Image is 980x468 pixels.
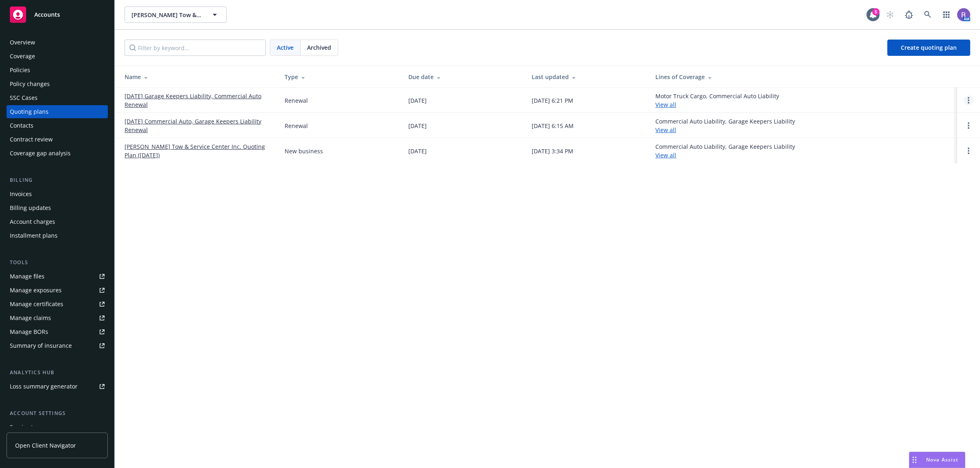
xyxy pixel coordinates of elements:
[532,96,573,105] div: [DATE] 6:21 PM
[10,147,71,160] div: Coverage gap analysis
[7,119,108,132] a: Contacts
[926,456,958,463] span: Nova Assist
[125,7,227,23] button: [PERSON_NAME] Tow & Service Center Inc.
[964,121,973,130] a: Open options
[532,73,642,81] div: Last updated
[655,151,676,159] a: View all
[938,7,955,23] a: Switch app
[655,126,676,134] a: View all
[285,73,395,81] div: Type
[7,36,108,49] a: Overview
[125,40,266,56] input: Filter by keyword...
[10,284,62,297] div: Manage exposures
[901,44,957,51] span: Create quoting plan
[10,64,30,77] div: Policies
[125,142,272,159] a: [PERSON_NAME] Tow & Service Center Inc. Quoting Plan ([DATE])
[7,258,108,267] div: Tools
[7,176,108,184] div: Billing
[957,8,970,21] img: photo
[909,452,965,468] button: Nova Assist
[10,119,33,132] div: Contacts
[7,409,108,417] div: Account settings
[10,325,48,338] div: Manage BORs
[7,3,108,26] a: Accounts
[10,421,45,434] div: Service team
[920,7,936,23] a: Search
[655,92,779,109] div: Motor Truck Cargo, Commercial Auto Liability
[277,43,294,52] span: Active
[882,7,898,23] a: Start snowing
[125,92,272,109] a: [DATE] Garage Keepers Liability, Commercial Auto Renewal
[10,50,35,63] div: Coverage
[7,91,108,104] a: SSC Cases
[10,270,45,283] div: Manage files
[7,64,108,77] a: Policies
[964,146,973,156] a: Open options
[10,311,51,325] div: Manage claims
[7,133,108,146] a: Contract review
[10,229,58,242] div: Installment plans
[408,96,427,105] div: [DATE]
[7,284,108,297] a: Manage exposures
[7,201,108,214] a: Billing updates
[7,421,108,434] a: Service team
[34,11,60,18] span: Accounts
[408,121,427,130] div: [DATE]
[408,147,427,155] div: [DATE]
[964,95,973,105] a: Open options
[532,121,574,130] div: [DATE] 6:15 AM
[10,188,32,201] div: Invoices
[285,96,308,105] div: Renewal
[10,91,38,104] div: SSC Cases
[10,77,50,91] div: Policy changes
[10,105,49,118] div: Quoting plans
[7,188,108,201] a: Invoices
[7,380,108,393] a: Loss summary generator
[655,117,795,134] div: Commercial Auto Liability, Garage Keepers Liability
[901,7,917,23] a: Report a Bug
[7,270,108,283] a: Manage files
[7,369,108,377] div: Analytics hub
[887,40,970,56] a: Create quoting plan
[125,73,272,81] div: Name
[909,452,920,468] div: Drag to move
[10,215,55,228] div: Account charges
[10,36,35,49] div: Overview
[655,142,795,159] div: Commercial Auto Liability, Garage Keepers Liability
[7,298,108,311] a: Manage certificates
[10,380,78,393] div: Loss summary generator
[307,43,331,52] span: Archived
[285,147,323,155] div: New business
[7,311,108,325] a: Manage claims
[7,105,108,118] a: Quoting plans
[10,339,72,352] div: Summary of insurance
[7,147,108,160] a: Coverage gap analysis
[10,298,63,311] div: Manage certificates
[7,215,108,228] a: Account charges
[655,73,951,81] div: Lines of Coverage
[7,77,108,91] a: Policy changes
[655,101,676,108] a: View all
[7,50,108,63] a: Coverage
[7,325,108,338] a: Manage BORs
[7,229,108,242] a: Installment plans
[10,201,51,214] div: Billing updates
[131,11,202,19] span: [PERSON_NAME] Tow & Service Center Inc.
[408,73,519,81] div: Due date
[532,147,573,155] div: [DATE] 3:34 PM
[7,339,108,352] a: Summary of insurance
[125,117,272,134] a: [DATE] Commercial Auto, Garage Keepers Liability Renewal
[10,133,53,146] div: Contract review
[872,8,880,15] div: 5
[285,121,308,130] div: Renewal
[15,441,76,450] span: Open Client Navigator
